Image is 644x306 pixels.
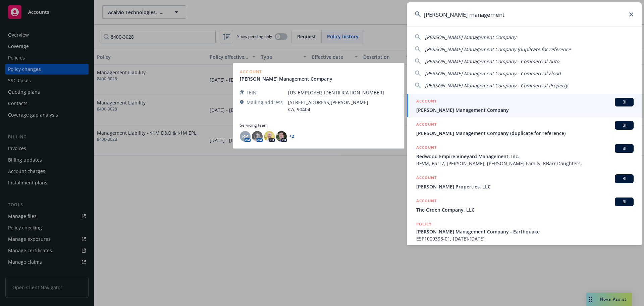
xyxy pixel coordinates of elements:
h5: ACCOUNT [416,174,437,182]
h5: ACCOUNT [416,98,437,106]
span: BI [618,145,631,151]
span: [PERSON_NAME] Management Company - Commercial Property [425,82,568,89]
span: BI [618,99,631,105]
span: The Orden Company, LLC [416,206,634,213]
span: BI [618,122,631,128]
span: ESP1009398-01, [DATE]-[DATE] [416,235,634,242]
span: [PERSON_NAME] Management Company [425,34,516,40]
span: [PERSON_NAME] Management Company - Earthquake [416,228,634,235]
h5: ACCOUNT [416,121,437,129]
span: [PERSON_NAME] Management Company (duplicate for reference [425,46,571,52]
a: ACCOUNTBIThe Orden Company, LLC [407,194,642,217]
a: ACCOUNTBI[PERSON_NAME] Properties, LLC [407,171,642,194]
h5: POLICY [416,221,432,227]
span: [PERSON_NAME] Management Company - Commercial Flood [425,70,561,77]
input: Search... [407,2,642,27]
a: ACCOUNTBIRedwood Empire Vineyard Management, Inc.REVM, Barr7, [PERSON_NAME], [PERSON_NAME] Family... [407,140,642,171]
span: Redwood Empire Vineyard Management, Inc. [416,153,634,160]
span: BI [618,199,631,205]
h5: ACCOUNT [416,198,437,206]
a: ACCOUNTBI[PERSON_NAME] Management Company [407,94,642,117]
span: REVM, Barr7, [PERSON_NAME], [PERSON_NAME] Family, KBarr Daughters, [416,160,634,167]
span: [PERSON_NAME] Management Company - Commercial Auto [425,58,559,64]
span: BI [618,176,631,182]
a: ACCOUNTBI[PERSON_NAME] Management Company (duplicate for reference) [407,117,642,140]
span: [PERSON_NAME] Management Company (duplicate for reference) [416,130,634,137]
span: [PERSON_NAME] Properties, LLC [416,183,634,190]
h5: ACCOUNT [416,144,437,152]
a: POLICY[PERSON_NAME] Management Company - EarthquakeESP1009398-01, [DATE]-[DATE] [407,217,642,246]
span: [PERSON_NAME] Management Company [416,106,634,114]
